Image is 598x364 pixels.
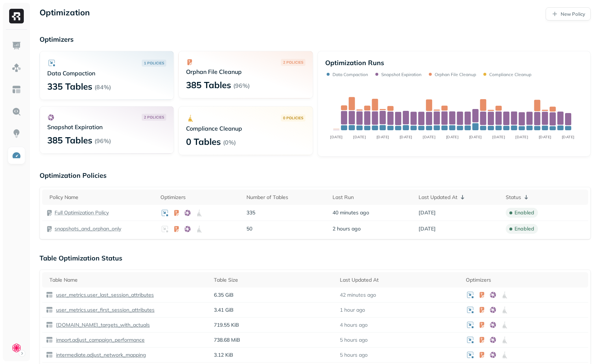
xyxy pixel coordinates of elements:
img: Clue [11,343,22,353]
p: user_metrics.user_last_session_attributes [55,292,154,299]
p: New Policy [561,11,585,18]
a: import.adjust_campaign_performance [53,337,145,344]
p: intermediate.adjust_network_mapping [55,352,146,359]
div: Table Size [214,277,333,284]
p: [DOMAIN_NAME]_targets_with_actuals [55,322,150,329]
img: Dashboard [12,41,21,50]
p: 335 [246,209,325,216]
tspan: [DATE] [469,135,482,139]
div: Status [506,193,584,202]
a: intermediate.adjust_network_mapping [53,352,146,359]
p: 1 hour ago [340,307,365,314]
p: 719.55 KiB [214,322,333,329]
tspan: [DATE] [515,135,528,139]
span: [DATE] [419,209,436,216]
p: Snapshot Expiration [47,123,166,131]
div: Table Name [49,277,207,284]
p: ( 96% ) [233,82,250,89]
tspan: [DATE] [353,135,366,139]
img: Insights [12,129,21,138]
tspan: [DATE] [376,135,389,139]
p: Table Optimization Status [40,254,591,262]
p: Orphan File Cleanup [435,72,476,77]
p: Optimization Policies [40,171,591,180]
p: 385 Tables [47,134,92,146]
p: Snapshot Expiration [381,72,421,77]
img: Optimization [12,151,21,160]
p: 335 Tables [47,80,92,92]
img: table [46,306,53,314]
tspan: [DATE] [400,135,412,139]
img: table [46,321,53,329]
p: 5 hours ago [340,337,368,344]
a: Full Optimization Policy [55,209,109,216]
img: Asset Explorer [12,85,21,94]
img: table [46,351,53,359]
a: New Policy [546,7,591,20]
p: 2 POLICIES [283,60,303,65]
tspan: [DATE] [423,135,435,139]
p: user_metrics.user_first_session_attributes [55,307,155,314]
p: enabled [515,225,534,232]
div: Last Updated At [340,277,458,284]
p: enabled [515,209,534,216]
p: Orphan File Cleanup [186,68,305,75]
a: user_metrics.user_first_session_attributes [53,307,155,314]
div: Optimizers [466,277,584,284]
p: 0 Tables [186,136,221,147]
p: 1 POLICIES [144,60,164,66]
p: import.adjust_campaign_performance [55,337,145,344]
span: 2 hours ago [333,225,361,232]
div: Policy Name [49,194,153,201]
p: ( 96% ) [94,137,111,145]
img: Assets [12,63,21,72]
p: Compliance Cleanup [489,72,531,77]
a: [DOMAIN_NAME]_targets_with_actuals [53,322,150,329]
p: Data Compaction [333,72,368,77]
div: Optimizers [160,194,239,201]
p: Optimization Runs [325,59,384,67]
p: 4 hours ago [340,322,368,329]
p: 2 POLICIES [144,115,164,120]
p: Optimization [40,7,90,20]
img: table [46,336,53,344]
p: 385 Tables [186,79,231,91]
tspan: [DATE] [539,135,551,139]
a: snapshots_and_orphan_only [55,225,121,232]
p: 738.68 MiB [214,337,333,344]
p: ( 84% ) [94,83,111,91]
span: [DATE] [419,225,436,232]
span: 40 minutes ago [333,209,369,216]
p: 42 minutes ago [340,292,376,299]
img: Query Explorer [12,107,21,116]
tspan: [DATE] [492,135,505,139]
p: 5 hours ago [340,352,368,359]
img: table [46,291,53,299]
tspan: [DATE] [562,135,575,139]
p: 50 [246,225,325,232]
a: user_metrics.user_last_session_attributes [53,292,154,299]
p: 6.35 GiB [214,292,333,299]
p: 0 POLICIES [283,115,303,121]
tspan: [DATE] [446,135,458,139]
img: Ryft [9,9,24,23]
p: 3.12 KiB [214,352,333,359]
tspan: [DATE] [330,135,343,139]
p: Optimizers [40,35,591,44]
p: Compliance Cleanup [186,125,305,132]
p: Data Compaction [47,70,166,77]
p: 3.41 GiB [214,307,333,314]
div: Number of Tables [246,194,325,201]
div: Last Updated At [419,193,498,202]
div: Last Run [333,194,411,201]
p: ( 0% ) [223,139,236,146]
